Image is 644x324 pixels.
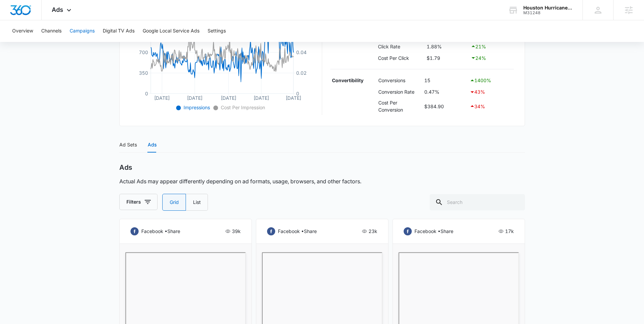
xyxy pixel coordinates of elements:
[221,95,236,101] tspan: [DATE]
[377,97,423,115] td: Cost Per Conversion
[286,95,301,101] tspan: [DATE]
[523,10,573,15] div: account id
[119,194,158,210] button: Filters
[423,86,468,98] td: 0.47%
[423,75,468,86] td: 15
[186,194,208,211] label: List
[278,228,317,235] p: facebook • share
[404,227,412,235] img: facebook
[145,91,148,96] tspan: 0
[470,76,512,85] div: 1400 %
[296,91,299,96] tspan: 0
[139,49,148,55] tspan: 700
[430,194,525,210] input: Search
[232,228,241,235] p: 39k
[368,228,377,235] p: 23k
[139,70,148,76] tspan: 350
[103,20,135,42] button: Digital TV Ads
[296,49,307,55] tspan: 0.04
[130,227,139,235] img: facebook
[143,20,199,42] button: Google Local Service Ads
[425,41,469,52] td: 1.88%
[377,75,423,86] td: Conversions
[376,52,425,64] td: Cost Per Click
[119,177,361,186] p: Actual Ads may appear differently depending on ad formats, usage, browsers, and other factors.
[154,95,170,101] tspan: [DATE]
[267,227,275,235] img: facebook
[425,52,469,64] td: $1.79
[162,194,186,211] label: Grid
[471,42,512,50] div: 21 %
[70,20,95,42] button: Campaigns
[119,163,132,172] h2: Ads
[219,105,265,110] span: Cost Per Impression
[332,77,363,83] strong: Convertibility
[148,141,157,148] div: Ads
[470,102,512,110] div: 34 %
[414,228,453,235] p: facebook • share
[182,105,210,110] span: Impressions
[505,228,514,235] p: 17k
[423,97,468,115] td: $384.90
[470,88,512,96] div: 43 %
[208,20,226,42] button: Settings
[52,6,63,13] span: Ads
[523,5,573,10] div: account name
[187,95,202,101] tspan: [DATE]
[296,70,307,76] tspan: 0.02
[41,20,62,42] button: Channels
[254,95,269,101] tspan: [DATE]
[377,86,423,98] td: Conversion Rate
[141,228,180,235] p: facebook • share
[119,141,137,148] div: Ad Sets
[471,54,512,62] div: 24 %
[12,20,33,42] button: Overview
[376,41,425,52] td: Click Rate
